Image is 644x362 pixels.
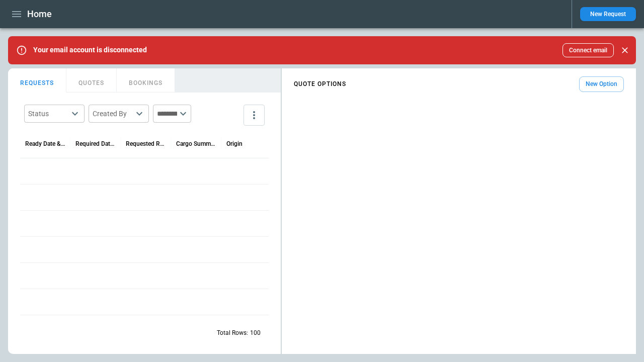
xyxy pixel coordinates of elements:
[580,7,636,21] button: New Request
[93,109,133,119] div: Created By
[75,140,116,147] div: Required Date & Time (UTC)
[282,72,636,96] div: scrollable content
[25,140,65,147] div: Ready Date & Time (UTC)
[8,68,66,93] button: REQUESTS
[33,46,147,54] p: Your email account is disconnected
[618,43,632,57] button: Close
[217,329,248,337] p: Total Rows:
[562,43,614,57] button: Connect email
[244,105,265,126] button: more
[618,39,632,61] div: dismiss
[579,76,624,92] button: New Option
[27,8,52,20] h1: Home
[294,82,346,86] h4: QUOTE OPTIONS
[176,140,216,147] div: Cargo Summary
[117,68,175,93] button: BOOKINGS
[250,329,261,337] p: 100
[28,109,68,119] div: Status
[226,140,243,147] div: Origin
[126,140,166,147] div: Requested Route
[66,68,117,93] button: QUOTES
